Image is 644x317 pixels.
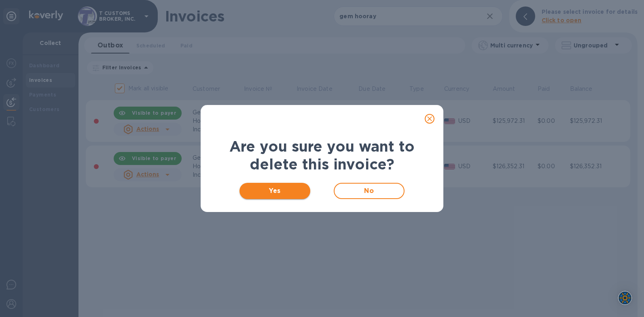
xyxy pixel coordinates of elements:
[239,183,310,199] button: Yes
[420,109,439,129] button: close
[229,137,415,173] b: Are you sure you want to delete this invoice?
[341,186,397,196] span: No
[334,183,405,199] button: No
[246,186,304,196] span: Yes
